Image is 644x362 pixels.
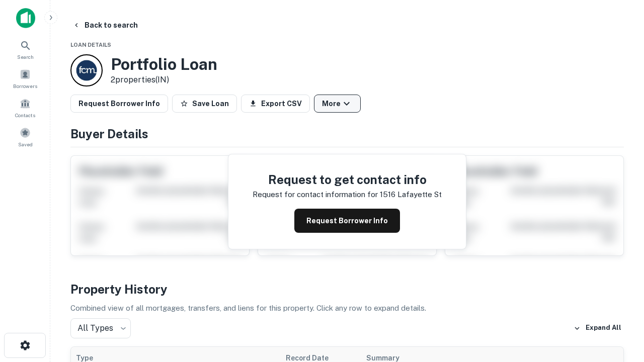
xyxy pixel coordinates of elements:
h4: Property History [70,280,624,298]
button: Request Borrower Info [70,95,168,113]
a: Contacts [3,94,47,121]
a: Borrowers [3,65,47,92]
button: More [314,95,361,113]
h4: Request to get contact info [253,170,442,189]
button: Back to search [68,16,142,34]
p: 1516 lafayette st [380,189,442,201]
a: Search [3,36,47,63]
span: Saved [18,140,33,148]
p: Request for contact information for [253,189,378,201]
span: Loan Details [70,42,111,48]
button: Request Borrower Info [294,209,400,233]
h3: Portfolio Loan [111,55,217,74]
p: Combined view of all mortgages, transfers, and liens for this property. Click any row to expand d... [70,302,624,314]
a: Saved [3,123,47,150]
img: capitalize-icon.png [16,8,35,28]
div: All Types [70,318,131,338]
button: Export CSV [241,95,310,113]
button: Save Loan [172,95,237,113]
span: Search [17,53,34,61]
span: Contacts [15,111,35,119]
h4: Buyer Details [70,125,624,143]
button: Expand All [571,321,624,336]
span: Borrowers [13,82,37,90]
iframe: Chat Widget [594,282,644,330]
p: 2 properties (IN) [111,74,217,86]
